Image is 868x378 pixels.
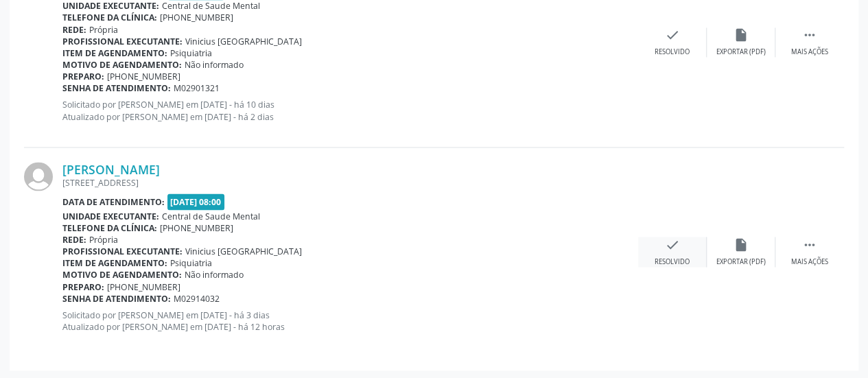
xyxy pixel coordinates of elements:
b: Profissional executante: [62,36,183,47]
b: Senha de atendimento: [62,292,171,304]
span: M02901321 [174,82,220,94]
i: check [665,237,680,252]
p: Solicitado por [PERSON_NAME] em [DATE] - há 10 dias Atualizado por [PERSON_NAME] em [DATE] - há 2... [62,99,638,122]
span: [DATE] 08:00 [167,193,225,209]
b: Item de agendamento: [62,257,167,268]
div: Exportar (PDF) [716,257,766,266]
b: Item de agendamento: [62,47,167,59]
span: [PHONE_NUMBER] [160,222,233,233]
span: Não informado [185,268,244,280]
span: Psiquiatria [170,47,212,59]
span: [PHONE_NUMBER] [107,71,180,82]
b: Rede: [62,24,86,36]
div: Exportar (PDF) [716,47,766,57]
b: Unidade executante: [62,210,159,222]
span: [PHONE_NUMBER] [160,12,233,23]
i: insert_drive_file [734,27,749,43]
div: Mais ações [791,257,828,266]
b: Motivo de agendamento: [62,268,182,280]
img: img [24,162,53,191]
a: [PERSON_NAME] [62,162,160,177]
b: Rede: [62,233,86,245]
b: Telefone da clínica: [62,222,157,233]
b: Preparo: [62,281,104,292]
b: Profissional executante: [62,245,183,257]
i:  [802,237,817,252]
span: Psiquiatria [170,257,212,268]
i: check [665,27,680,43]
i:  [802,27,817,43]
div: Resolvido [655,257,690,266]
span: Própria [89,24,118,36]
span: M02914032 [174,292,220,304]
i: insert_drive_file [734,237,749,252]
b: Motivo de agendamento: [62,59,182,71]
b: Telefone da clínica: [62,12,157,23]
span: [PHONE_NUMBER] [107,281,180,292]
b: Senha de atendimento: [62,82,171,94]
span: Central de Saude Mental [162,210,260,222]
b: Data de atendimento: [62,196,165,207]
p: Solicitado por [PERSON_NAME] em [DATE] - há 3 dias Atualizado por [PERSON_NAME] em [DATE] - há 12... [62,309,638,332]
div: [STREET_ADDRESS] [62,177,638,189]
span: Vinicius [GEOGRAPHIC_DATA] [185,36,302,47]
span: Vinicius [GEOGRAPHIC_DATA] [185,245,302,257]
span: Não informado [185,59,244,71]
div: Resolvido [655,47,690,57]
span: Própria [89,233,118,245]
div: Mais ações [791,47,828,57]
b: Preparo: [62,71,104,82]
